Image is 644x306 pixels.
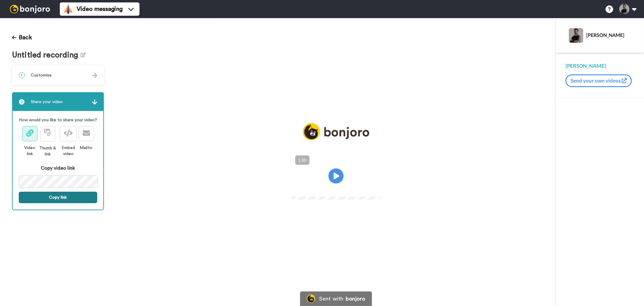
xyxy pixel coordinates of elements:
img: arrow.svg [92,99,97,105]
img: logo_full.png [303,123,369,140]
img: Profile Image [569,28,583,43]
img: Bonjoro Logo [307,295,315,303]
div: 1Customise [12,66,104,85]
span: Untitled recording [12,51,81,60]
span: 2 [19,99,25,105]
div: Video link [22,145,38,157]
span: Customise [31,72,52,78]
div: Embed video [58,145,79,157]
button: Copy link [19,192,97,203]
a: Bonjoro LogoSent withbonjoro [300,291,372,306]
img: arrow.svg [92,73,97,78]
div: [PERSON_NAME] [586,32,634,38]
span: Video messaging [77,5,123,13]
div: Mailto: [79,145,94,151]
span: Share your video [31,99,63,105]
div: [PERSON_NAME] [566,62,634,70]
span: 1 [19,72,25,78]
button: Send your own videos [566,74,632,87]
div: Thumb & link [37,145,58,157]
img: bj-logo-header-white.svg [7,5,53,13]
p: How would you like to share your video? [19,117,97,123]
button: Back [12,30,32,45]
div: Copy video link [19,164,97,172]
div: bonjoro [346,296,365,301]
img: Full screen [370,185,376,191]
div: Sent with [319,296,344,301]
img: vm-color.svg [63,4,73,14]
